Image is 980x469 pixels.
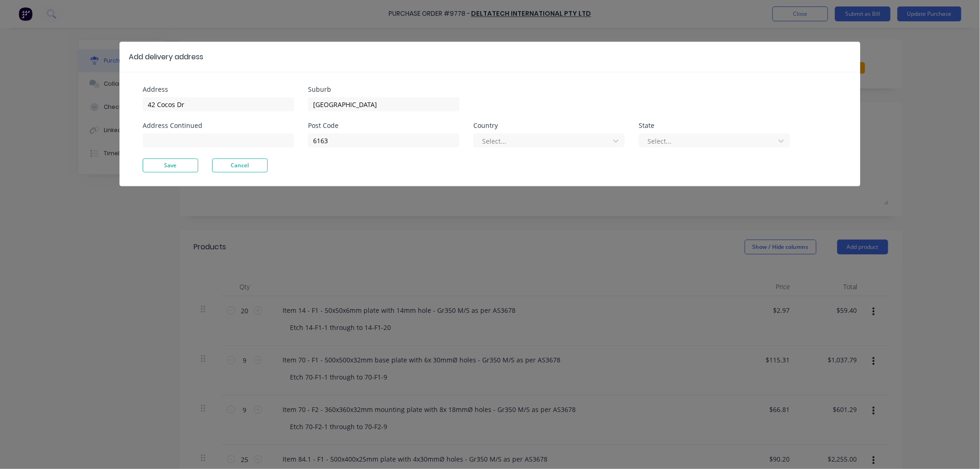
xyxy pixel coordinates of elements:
div: Country [473,122,625,129]
div: Suburb [308,86,459,93]
div: Address Continued [143,122,294,129]
button: Cancel [212,158,268,172]
div: State [639,122,790,129]
div: Add delivery address [129,51,203,63]
div: Post Code [308,122,459,129]
div: Address [143,86,294,93]
button: Save [143,158,198,172]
